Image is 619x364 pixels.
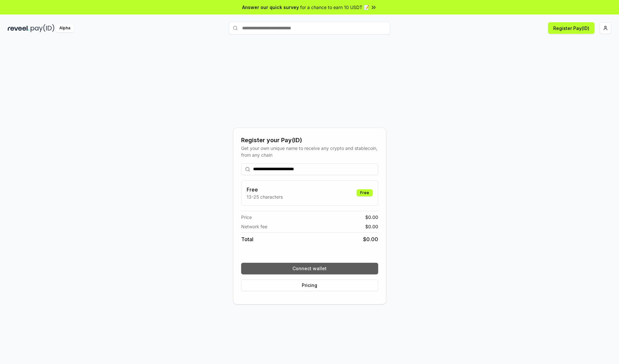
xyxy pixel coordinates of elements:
[31,24,54,32] img: pay_id
[357,189,373,196] div: Free
[300,4,369,11] span: for a chance to earn 10 USDT 📝
[241,145,378,158] div: Get your own unique name to receive any crypto and stablecoin, from any chain
[56,24,74,32] div: Alpha
[8,24,29,32] img: reveel_dark
[365,223,378,230] span: $ 0.00
[241,280,378,291] button: Pricing
[241,263,378,274] button: Connect wallet
[241,214,252,221] span: Price
[241,235,253,243] span: Total
[548,22,594,34] button: Register Pay(ID)
[365,214,378,221] span: $ 0.00
[241,136,378,145] div: Register your Pay(ID)
[242,4,299,11] span: Answer our quick survey
[241,223,267,230] span: Network fee
[363,235,378,243] span: $ 0.00
[247,186,283,193] h3: Free
[247,193,283,200] p: 13-25 characters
